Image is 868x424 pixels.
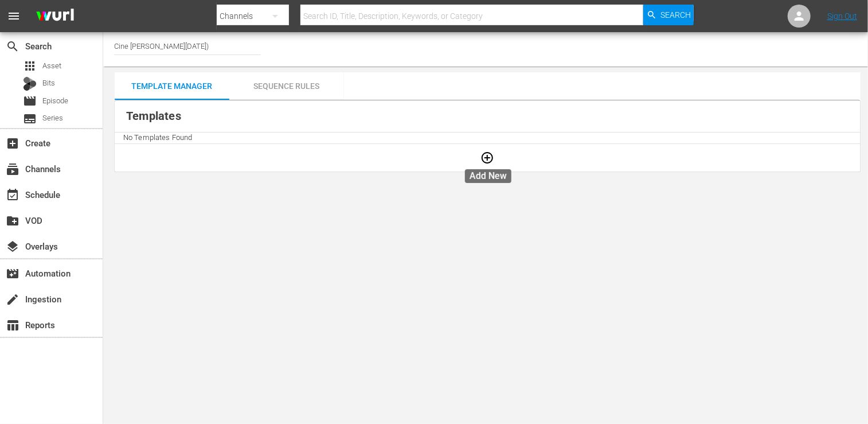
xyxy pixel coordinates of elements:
[28,3,83,30] img: ans4CAIJ8jUAAAAAAAAAAAAAAAAAAAAAAAAgQb4GAAAAAAAAAAAAAAAAAAAAAAAAJMjXAAAAAAAAAAAAAAAAAAAAAAAAgAT5G...
[23,112,37,126] span: Series
[6,188,19,202] span: Schedule
[7,9,21,23] span: menu
[229,72,344,100] button: Sequence Rules
[660,5,691,25] span: Search
[6,318,19,332] span: Reports
[6,214,19,228] span: VOD
[42,112,63,124] span: Series
[42,95,68,107] span: Episode
[6,240,19,254] span: Overlays
[6,40,19,53] span: Search
[115,100,861,133] th: Templates
[6,137,19,150] span: Create
[6,293,19,306] span: Ingestion
[115,133,861,144] td: No Templates Found
[23,94,37,108] span: Episode
[827,11,857,21] a: Sign Out
[23,77,37,91] div: Bits
[42,60,61,72] span: Asset
[42,77,55,89] span: Bits
[643,5,694,25] button: Search
[6,162,19,176] span: Channels
[23,59,37,73] span: Asset
[115,72,229,100] button: Template Manager
[6,267,19,281] span: Automation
